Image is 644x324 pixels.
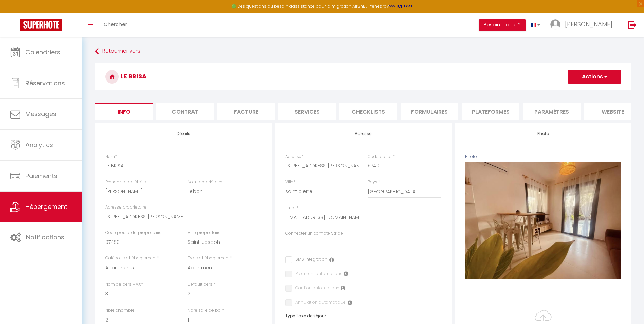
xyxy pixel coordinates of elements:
[285,205,298,211] label: Email
[95,63,631,90] h3: LE BRISA
[25,141,53,149] span: Analytics
[95,45,631,57] a: Retourner vers
[25,202,67,211] span: Hébergement
[465,131,621,136] h4: Photo
[26,233,65,241] span: Notifications
[105,255,159,262] label: Catégorie d'hébergement
[188,281,215,288] label: Default pers.
[285,230,343,237] label: Connecter un compte Stripe
[98,13,132,37] a: Chercher
[523,103,581,120] li: Paramètres
[479,19,526,31] button: Besoin d'aide ?
[568,70,621,84] button: Actions
[628,21,637,29] img: logout
[285,313,441,318] h6: Type Taxe de séjour
[105,179,146,185] label: Prénom propriétaire
[462,103,519,120] li: Plateformes
[368,179,380,185] label: Pays
[95,103,153,120] li: Info
[25,172,57,180] span: Paiements
[285,154,303,160] label: Adresse
[188,179,222,185] label: Nom propriétaire
[188,255,232,262] label: Type d'hébergement
[25,110,56,118] span: Messages
[550,19,560,30] img: ...
[285,131,441,136] h4: Adresse
[188,230,221,236] label: Ville propriétaire
[20,19,62,31] img: Super Booking
[25,79,65,87] span: Réservations
[368,154,395,160] label: Code postal
[389,3,413,9] a: >>> ICI <<<<
[104,21,127,28] span: Chercher
[105,154,117,160] label: Nom
[339,103,397,120] li: Checklists
[217,103,275,120] li: Facture
[292,271,343,278] label: Paiement automatique
[584,103,642,120] li: website
[156,103,214,120] li: Contrat
[465,154,477,160] label: Photo
[105,281,143,288] label: Nom de pers MAX
[278,103,336,120] li: Services
[105,307,135,314] label: Nbre chambre
[565,20,612,29] span: [PERSON_NAME]
[105,131,261,136] h4: Détails
[105,230,162,236] label: Code postal du propriétaire
[401,103,458,120] li: Formulaires
[188,307,224,314] label: Nbre salle de bain
[25,48,60,56] span: Calendriers
[292,285,339,292] label: Caution automatique
[285,179,295,185] label: Ville
[105,204,146,211] label: Adresse propriétaire
[545,13,621,37] a: ... [PERSON_NAME]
